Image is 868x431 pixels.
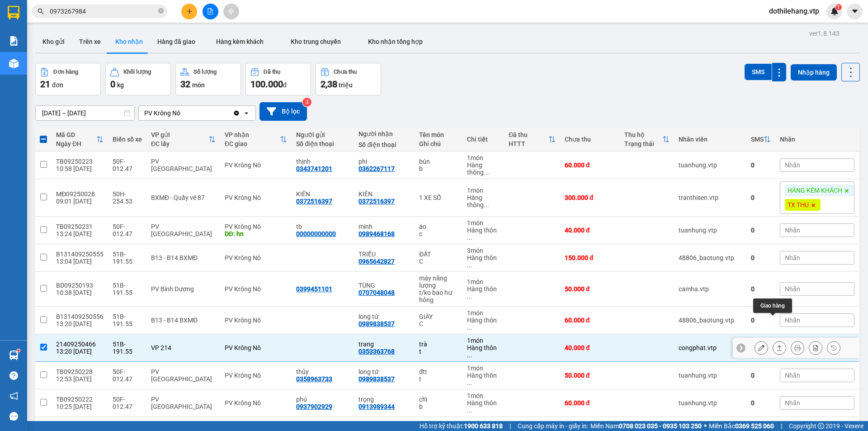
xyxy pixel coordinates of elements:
[419,131,458,138] div: Tên món
[207,8,213,14] span: file-add
[751,372,771,379] div: 0
[419,320,458,327] div: C
[419,258,458,265] div: C
[624,140,662,147] div: Trạng thái
[467,344,500,359] div: Hàng thông thường
[35,31,72,52] button: Kho gửi
[419,158,458,165] div: bún
[791,64,837,81] button: Nhập hàng
[679,344,742,351] div: congphat.vtp
[110,79,115,90] span: 0
[56,190,104,198] div: MĐ09250028
[359,320,395,327] div: 0989838537
[624,131,662,138] div: Thu hộ
[467,219,500,227] div: 1 món
[56,341,104,348] div: 21409250466
[679,227,742,234] div: tuanhung.vtp
[225,399,287,407] div: PV Krông Nô
[565,227,615,234] div: 40.000 đ
[316,63,381,95] button: Chưa thu2,38 triệu
[467,194,500,208] div: Hàng thông thường
[847,4,863,19] button: caret-down
[679,317,742,324] div: 48806_baotung.vtp
[464,422,503,430] strong: 1900 633 818
[225,372,287,379] div: PV Krông Nô
[835,4,842,10] sup: 1
[359,282,410,289] div: TÙNG
[56,131,96,138] div: Mã GD
[56,251,104,258] div: B131409250555
[467,136,500,143] div: Chi tiết
[565,399,615,407] div: 60.000 đ
[151,396,216,410] div: PV [GEOGRAPHIC_DATA]
[359,141,410,148] div: Số điện thoại
[467,351,472,359] span: ...
[264,69,280,75] div: Đã thu
[243,109,250,117] svg: open
[113,136,142,143] div: Biển số xe
[113,341,142,355] div: 51B-191.55
[259,102,307,121] button: Bộ lọc
[751,136,764,143] div: SMS
[419,396,458,403] div: chỉ
[709,421,774,431] span: Miền Bắc
[56,320,104,327] div: 13:20 [DATE]
[467,187,500,194] div: 1 món
[755,341,768,355] div: Sửa đơn hàng
[359,251,410,258] div: TRIỀU
[419,223,458,230] div: áo
[504,128,560,152] th: Toggle SortBy
[9,371,18,380] span: question-circle
[565,254,615,261] div: 150.000 đ
[296,285,332,293] div: 0399451101
[233,109,240,117] svg: Clear value
[158,8,164,14] span: close-circle
[113,368,142,383] div: 50F-012.47
[36,106,134,120] input: Select a date range.
[359,341,410,348] div: trang
[359,190,410,198] div: KIÊN
[52,81,63,89] span: đơn
[296,190,349,198] div: KIÊN
[359,230,395,237] div: 0989468168
[359,375,395,383] div: 0989838537
[419,375,458,383] div: t
[56,140,96,147] div: Ngày ĐH
[420,421,503,431] span: Hỗ trợ kỹ thuật:
[751,254,771,261] div: 0
[225,131,280,138] div: VP nhận
[679,161,742,169] div: tuanhung.vtp
[785,254,800,261] span: Nhãn
[565,194,615,201] div: 300.000 đ
[296,158,349,165] div: thịnh
[467,227,500,241] div: Hàng thông thường
[419,341,458,348] div: trà
[40,79,50,90] span: 21
[38,8,44,14] span: search
[203,4,218,19] button: file-add
[565,136,615,143] div: Chưa thu
[359,313,410,320] div: long tứ
[704,424,707,428] span: ⚪️
[283,81,287,89] span: đ
[321,79,337,90] span: 2,38
[762,5,826,17] span: dothilehang.vtp
[158,7,164,16] span: close-circle
[746,128,775,152] th: Toggle SortBy
[144,109,180,118] div: PV Krông Nô
[123,69,151,75] div: Khối lượng
[296,230,336,237] div: 00000000000
[56,368,104,375] div: TB09250228
[851,7,859,15] span: caret-down
[679,399,742,407] div: tuanhung.vtp
[9,350,19,360] img: warehouse-icon
[113,158,142,172] div: 50F-012.47
[151,140,208,147] div: ĐC lấy
[509,421,511,431] span: |
[419,165,458,172] div: b
[467,261,472,269] span: ...
[334,69,357,75] div: Chưa thu
[56,198,104,205] div: 09:01 [DATE]
[50,6,156,16] input: Tìm tên, số ĐT hoặc mã đơn
[113,190,142,205] div: 50H-254.53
